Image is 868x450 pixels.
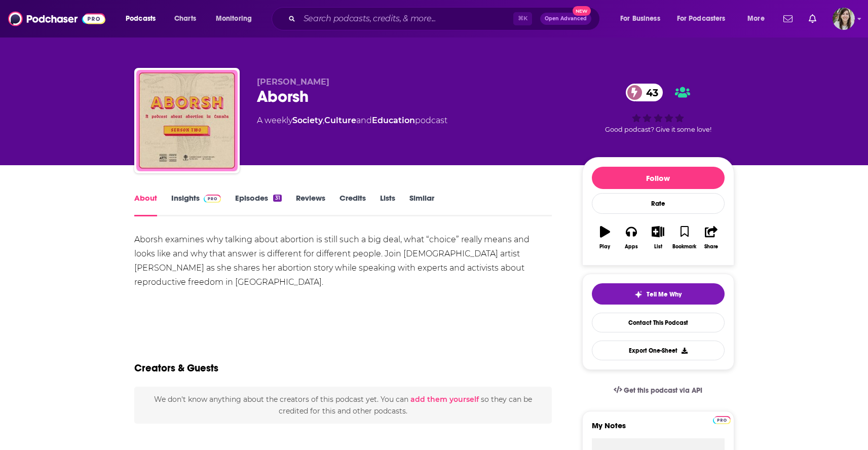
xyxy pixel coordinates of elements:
div: List [654,244,662,250]
img: User Profile [833,8,855,30]
a: Credits [339,193,366,216]
button: open menu [740,11,777,27]
a: Get this podcast via API [606,378,711,403]
div: Search podcasts, credits, & more... [281,7,610,30]
a: About [134,193,157,216]
button: Play [592,219,618,256]
a: Society [292,116,323,125]
button: open menu [119,11,169,27]
span: We don't know anything about the creators of this podcast yet . You can so they can be credited f... [154,395,532,415]
div: Rate [592,193,725,214]
button: open menu [670,11,740,27]
button: open menu [613,11,673,27]
div: 31 [273,195,281,202]
button: Apps [618,219,645,256]
button: List [645,219,671,256]
span: Podcasts [126,12,156,26]
div: Bookmark [672,244,696,250]
a: Charts [168,11,202,27]
a: Reviews [296,193,325,216]
span: 43 [636,84,663,101]
a: Education [372,116,415,125]
button: Export One-Sheet [592,341,725,360]
span: More [747,12,765,26]
a: Show notifications dropdown [779,10,797,27]
div: Play [599,244,610,250]
img: Podchaser - Follow, Share and Rate Podcasts [8,9,105,28]
a: Show notifications dropdown [805,10,820,27]
a: Contact This Podcast [592,313,725,332]
span: [PERSON_NAME] [257,77,329,87]
span: Good podcast? Give it some love! [605,126,711,133]
a: Culture [324,116,356,125]
img: tell me why sparkle [634,290,643,298]
img: Podchaser Pro [204,195,221,203]
div: Share [704,244,718,250]
button: Show profile menu [833,8,855,30]
span: Tell Me Why [647,290,682,298]
h2: Creators & Guests [134,362,218,374]
a: InsightsPodchaser Pro [171,193,221,216]
a: Pro website [713,415,731,424]
span: and [356,116,372,125]
button: Follow [592,167,725,189]
span: Open Advanced [545,16,587,21]
span: Charts [174,12,196,26]
button: Open AdvancedNew [540,13,591,25]
button: add them yourself [410,395,479,403]
img: Aborsh [136,70,238,171]
div: Aborsh examines why talking about abortion is still such a big deal, what “choice” really means a... [134,233,552,289]
img: Podchaser Pro [713,416,731,424]
a: 43 [626,84,663,101]
a: Similar [409,193,434,216]
div: 43Good podcast? Give it some love! [582,77,734,140]
button: Bookmark [671,219,698,256]
a: Episodes31 [235,193,281,216]
span: Monitoring [216,12,252,26]
span: , [323,116,324,125]
span: New [573,6,591,16]
div: Apps [625,244,638,250]
label: My Notes [592,421,725,438]
span: Logged in as devinandrade [833,8,855,30]
div: A weekly podcast [257,115,447,127]
button: Share [698,219,724,256]
button: open menu [209,11,265,27]
span: ⌘ K [513,12,532,25]
a: Lists [380,193,395,216]
input: Search podcasts, credits, & more... [299,11,513,27]
span: For Podcasters [677,12,726,26]
button: tell me why sparkleTell Me Why [592,283,725,305]
span: For Business [620,12,660,26]
span: Get this podcast via API [624,386,702,395]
